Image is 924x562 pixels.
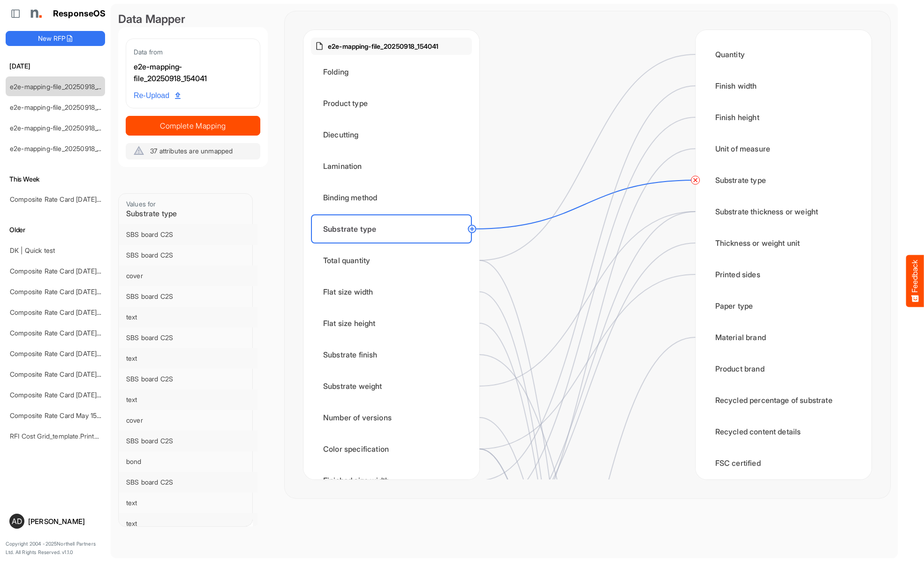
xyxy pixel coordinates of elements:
[10,124,117,132] a: e2e-mapping-file_20250918_153815
[10,411,104,419] a: Composite Rate Card May 15-2
[126,209,177,218] span: Substrate type
[134,46,252,57] div: Data from
[10,83,118,91] a: e2e-mapping-file_20250918_154041
[10,103,119,111] a: e2e-mapping-file_20250918_153934
[150,147,233,155] span: 37 attributes are unmapped
[126,395,250,404] div: text
[703,260,864,289] div: Printed sides
[10,432,151,440] a: RFI Cost Grid_template.Prints and warehousing
[703,291,864,320] div: Paper type
[703,166,864,195] div: Substrate type
[126,416,250,425] div: cover
[126,498,250,508] div: text
[10,329,163,337] a: Composite Rate Card [DATE] mapping test_deleted
[703,323,864,352] div: Material brand
[126,312,250,322] div: text
[126,230,250,239] div: SBS board C2S
[703,197,864,226] div: Substrate thickness or weight
[130,87,184,105] a: Re-Upload
[12,517,22,525] span: AD
[6,61,105,71] h6: [DATE]
[126,374,250,384] div: SBS board C2S
[6,225,105,235] h6: Older
[906,255,924,307] button: Feedback
[126,200,156,208] span: Values for
[311,340,472,369] div: Substrate finish
[703,103,864,132] div: Finish height
[311,214,472,243] div: Substrate type
[10,195,163,203] a: Composite Rate Card [DATE] mapping test_deleted
[10,267,121,275] a: Composite Rate Card [DATE]_smaller
[118,11,268,27] div: Data Mapper
[703,386,864,415] div: Recycled percentage of substrate
[126,116,260,136] button: Complete Mapping
[53,9,106,19] h1: ResponseOS
[10,349,163,357] a: Composite Rate Card [DATE] mapping test_deleted
[6,31,105,46] button: New RFP
[703,71,864,100] div: Finish width
[10,246,55,254] a: DK | Quick test
[311,57,472,86] div: Folding
[126,436,250,446] div: SBS board C2S
[6,540,105,556] p: Copyright 2004 - 2025 Northell Partners Ltd. All Rights Reserved. v 1.1.0
[311,372,472,401] div: Substrate weight
[311,309,472,338] div: Flat size height
[126,354,250,363] div: text
[126,119,260,132] span: Complete Mapping
[126,457,250,466] div: bond
[126,519,250,528] div: text
[311,403,472,432] div: Number of versions
[703,228,864,258] div: Thickness or weight unit
[126,478,250,487] div: SBS board C2S
[10,391,137,399] a: Composite Rate Card [DATE] mapping test
[311,89,472,118] div: Product type
[126,333,250,342] div: SBS board C2S
[311,120,472,149] div: Diecutting
[26,4,45,23] img: Northell
[703,354,864,383] div: Product brand
[10,370,137,378] a: Composite Rate Card [DATE] mapping test
[28,518,101,525] div: [PERSON_NAME]
[10,144,119,152] a: e2e-mapping-file_20250918_145238
[311,152,472,181] div: Lamination
[126,271,250,281] div: cover
[311,183,472,212] div: Binding method
[703,417,864,446] div: Recycled content details
[126,251,250,260] div: SBS board C2S
[10,308,163,316] a: Composite Rate Card [DATE] mapping test_deleted
[703,134,864,163] div: Unit of measure
[311,277,472,306] div: Flat size width
[703,448,864,478] div: FSC certified
[134,61,252,85] div: e2e-mapping-file_20250918_154041
[10,288,163,296] a: Composite Rate Card [DATE] mapping test_deleted
[134,90,181,102] span: Re-Upload
[311,434,472,463] div: Color specification
[6,174,105,184] h6: This Week
[311,246,472,275] div: Total quantity
[328,41,438,51] p: e2e-mapping-file_20250918_154041
[311,466,472,495] div: Finished size width
[703,40,864,69] div: Quantity
[126,292,250,301] div: SBS board C2S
